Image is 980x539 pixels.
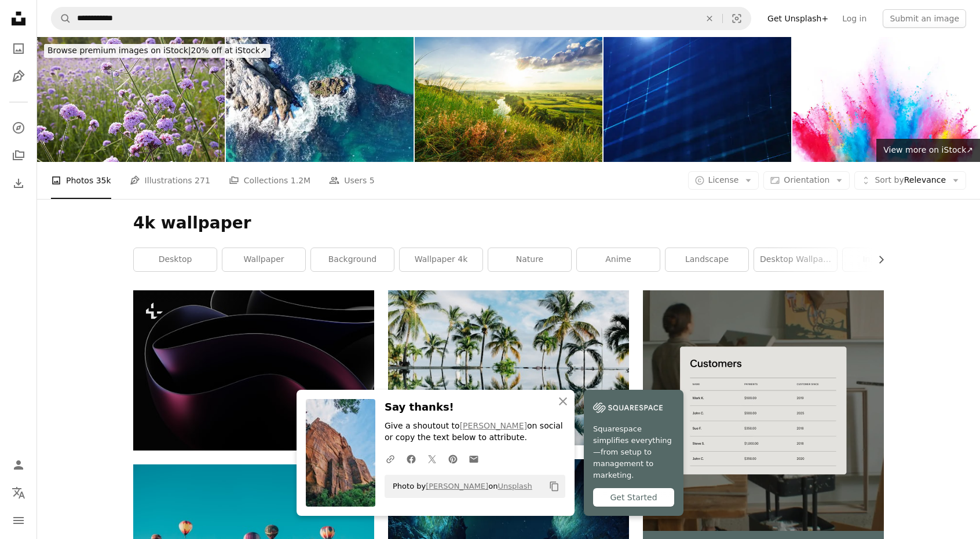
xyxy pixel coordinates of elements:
[792,37,980,162] img: Colored powder explosion on white background.
[388,362,629,372] a: water reflection of coconut palm trees
[584,390,683,516] a: Squarespace simplifies everything—from setup to management to marketing.Get Started
[47,46,191,55] span: Browse premium images on iStock |
[133,365,374,375] a: a black and purple abstract background with curves
[7,172,30,195] a: Download History
[387,477,532,496] span: Photo by on
[763,171,850,190] button: Orientation
[784,175,829,184] span: Orientation
[708,175,739,184] span: License
[488,248,571,271] a: nature
[51,7,751,30] form: Find visuals sitewide
[760,9,835,28] a: Get Unsplash+
[134,248,217,271] a: desktop
[385,399,565,416] h3: Say thanks!
[883,9,966,28] button: Submit an image
[697,8,722,29] button: Clear
[388,290,629,445] img: water reflection of coconut palm trees
[577,248,660,271] a: anime
[876,139,980,162] a: View more on iStock↗
[875,175,904,184] span: Sort by
[329,162,375,199] a: Users 5
[229,162,310,199] a: Collections 1.2M
[426,482,488,490] a: [PERSON_NAME]
[593,423,674,481] span: Squarespace simplifies everything—from setup to management to marketing.
[195,174,210,187] span: 271
[604,37,791,162] img: 4K Digital Cyberspace with Particles and Digital Data Network Connections. High Speed Connection ...
[44,44,270,58] div: 20% off at iStock ↗
[835,9,873,28] a: Log in
[311,248,394,271] a: background
[871,248,884,271] button: scroll list to the right
[460,421,527,430] a: [PERSON_NAME]
[7,116,30,139] a: Explore
[37,37,225,162] img: Purple verbena in the garden
[37,37,277,65] a: Browse premium images on iStock|20% off at iStock↗
[593,488,674,507] div: Get Started
[370,174,375,187] span: 5
[385,420,565,444] p: Give a shoutout to on social or copy the text below to attribute.
[130,162,210,199] a: Illustrations 271
[544,477,564,496] button: Copy to clipboard
[401,447,422,470] a: Share on Facebook
[875,175,946,186] span: Relevance
[52,8,71,29] button: Search Unsplash
[7,65,30,88] a: Illustrations
[222,248,305,271] a: wallpaper
[443,447,463,470] a: Share on Pinterest
[754,248,837,271] a: desktop wallpaper
[688,171,759,190] button: License
[291,174,310,187] span: 1.2M
[854,171,966,190] button: Sort byRelevance
[133,213,884,234] h1: 4k wallpaper
[422,447,443,470] a: Share on Twitter
[665,248,748,271] a: landscape
[7,453,30,477] a: Log in / Sign up
[7,481,30,504] button: Language
[643,290,884,531] img: file-1747939376688-baf9a4a454ffimage
[7,509,30,532] button: Menu
[400,248,482,271] a: wallpaper 4k
[226,37,414,162] img: Where Sea Meets Stone: Aerial Shots of Waves Crashing with Power and Grace
[7,37,30,60] a: Photos
[883,145,973,154] span: View more on iStock ↗
[133,290,374,451] img: a black and purple abstract background with curves
[463,447,484,470] a: Share over email
[7,144,30,167] a: Collections
[415,37,602,162] img: A beautiful valley with a river, blue sky with large clouds and bright sun. Aerial
[593,399,663,416] img: file-1747939142011-51e5cc87e3c9
[723,8,751,29] button: Visual search
[498,482,532,490] a: Unsplash
[843,248,926,271] a: inspiration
